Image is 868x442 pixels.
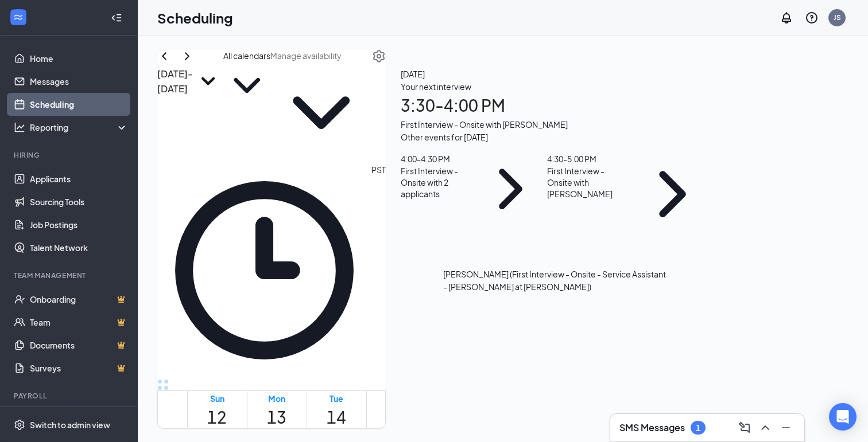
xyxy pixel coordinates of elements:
[30,190,128,213] a: Sourcing Tools
[371,163,386,377] span: PST
[738,421,751,435] svg: ComposeMessage
[758,421,772,435] svg: ChevronUp
[547,152,631,165] div: 4:30 - 5:00 PM
[207,405,227,430] h1: 12
[30,93,128,116] a: Scheduling
[30,357,128,380] a: SurveysCrown
[30,213,128,236] a: Job Postings
[193,66,223,96] svg: SmallChevronDown
[223,49,270,109] button: All calendarsChevronDown
[267,392,286,405] div: Mon
[779,421,793,435] svg: Minimize
[30,47,128,70] a: Home
[13,11,24,23] svg: WorkstreamLogo
[829,403,857,431] div: Open Intercom Messenger
[270,49,372,62] input: Manage availability
[324,391,348,431] a: October 14, 2025
[30,311,128,334] a: TeamCrown
[30,419,110,431] div: Switch to admin view
[372,49,386,63] svg: Settings
[30,70,128,93] a: Messages
[111,12,122,24] svg: Collapse
[30,167,128,190] a: Applicants
[834,13,841,22] div: JS
[327,392,346,405] div: Tue
[205,391,229,431] a: October 12, 2025
[474,152,548,226] svg: ChevronRight
[180,49,194,63] svg: ChevronRight
[547,165,631,200] div: First Interview - Onsite with [PERSON_NAME]
[372,49,386,163] a: Settings
[401,93,714,118] h1: 3:30 - 4:00 PM
[384,391,408,431] a: October 15, 2025
[157,49,171,63] svg: ChevronLeft
[223,62,270,109] svg: ChevronDown
[401,152,474,165] div: 4:00 - 4:30 PM
[14,122,25,133] svg: Analysis
[401,68,714,80] span: [DATE]
[267,405,286,430] h1: 13
[777,418,795,437] button: Minimize
[14,391,126,401] div: Payroll
[401,165,474,200] div: First Interview - Onsite with 2 applicants
[735,418,754,437] button: ComposeMessage
[401,80,714,93] div: Your next interview
[207,392,227,405] div: Sun
[157,8,233,28] h1: Scheduling
[30,334,128,357] a: DocumentsCrown
[157,67,193,96] h3: [DATE] - [DATE]
[805,11,819,25] svg: QuestionInfo
[14,150,126,160] div: Hiring
[30,288,128,311] a: OnboardingCrown
[14,271,126,280] div: Team Management
[696,423,700,433] div: 1
[327,405,346,430] h1: 14
[780,11,793,25] svg: Notifications
[443,268,668,293] div: [PERSON_NAME] (First Interview - Onsite - Service Assistant - [PERSON_NAME] at [PERSON_NAME])
[265,391,289,431] a: October 13, 2025
[401,118,714,131] div: First Interview - Onsite with [PERSON_NAME]
[270,62,372,163] svg: ChevronDown
[631,152,715,236] svg: ChevronRight
[401,131,714,143] div: Other events for [DATE]
[619,421,685,434] h3: SMS Messages
[756,418,774,437] button: ChevronUp
[14,419,25,431] svg: Settings
[30,236,128,259] a: Talent Network
[30,122,129,133] div: Reporting
[157,163,371,377] svg: Clock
